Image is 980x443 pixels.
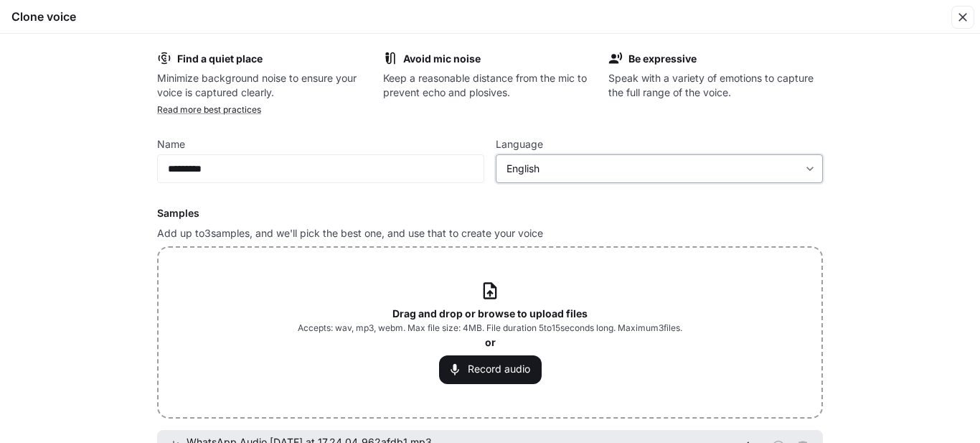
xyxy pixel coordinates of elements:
p: Keep a reasonable distance from the mic to prevent echo and plosives. [383,71,598,100]
p: Name [157,139,185,149]
a: Read more best practices [157,104,261,115]
b: Avoid mic noise [403,52,481,65]
p: Language [496,139,543,149]
b: Be expressive [628,52,697,65]
h5: Clone voice [11,9,76,24]
h6: Samples [157,206,823,220]
span: Accepts: wav, mp3, webm. Max file size: 4MB. File duration 5 to 15 seconds long. Maximum 3 files. [298,321,682,335]
p: Minimize background noise to ensure your voice is captured clearly. [157,71,372,100]
div: English [496,162,822,176]
b: or [485,336,496,348]
p: Speak with a variety of emotions to capture the full range of the voice. [608,71,823,100]
b: Find a quiet place [177,52,263,65]
div: English [507,162,799,176]
button: Record audio [439,355,542,384]
p: Add up to 3 samples, and we'll pick the best one, and use that to create your voice [157,226,823,241]
b: Drag and drop or browse to upload files [392,307,588,320]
